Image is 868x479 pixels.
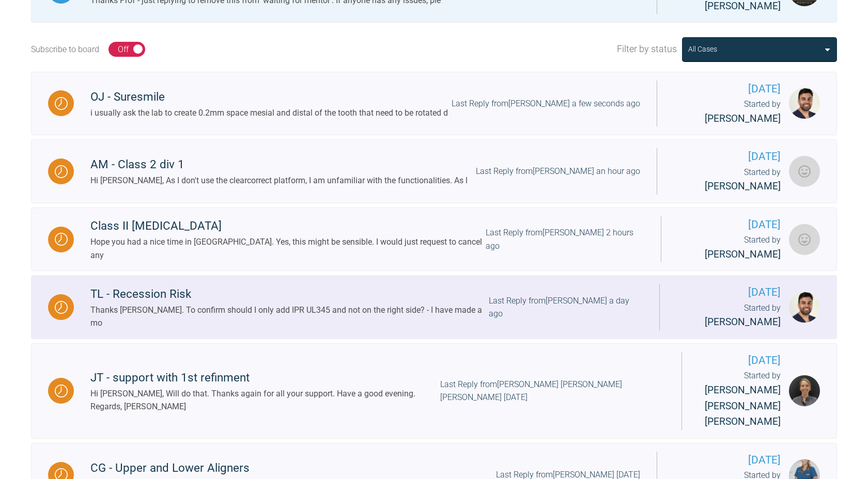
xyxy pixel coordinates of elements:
[676,284,781,301] span: [DATE]
[55,165,68,178] img: Waiting
[55,385,68,397] img: Waiting
[699,369,781,430] div: Started by
[90,304,489,330] div: Thanks [PERSON_NAME]. To confirm should I only add IPR UL345 and not on the right side? - I have ...
[55,301,68,314] img: Waiting
[440,378,665,404] div: Last Reply from [PERSON_NAME] [PERSON_NAME] [PERSON_NAME] [DATE]
[489,294,643,321] div: Last Reply from [PERSON_NAME] a day ago
[31,72,837,136] a: WaitingOJ - Suresmilei usually ask the lab to create 0.2mm space mesial and distal of the tooth t...
[90,155,468,174] div: AM - Class 2 div 1
[699,352,781,369] span: [DATE]
[31,275,837,339] a: WaitingTL - Recession RiskThanks [PERSON_NAME]. To confirm should I only add IPR UL345 and not on...
[789,224,820,255] img: Annita Tasiou
[705,180,781,192] span: [PERSON_NAME]
[789,88,820,119] img: Davinderjit Singh
[705,113,781,124] span: [PERSON_NAME]
[705,384,781,427] span: [PERSON_NAME] [PERSON_NAME] [PERSON_NAME]
[789,292,820,323] img: Davinderjit Singh
[90,88,448,106] div: OJ - Suresmile
[452,97,640,110] div: Last Reply from [PERSON_NAME] a few seconds ago
[90,106,448,120] div: i usually ask the lab to create 0.2mm space mesial and distal of the tooth that need to be rotated d
[674,148,781,165] span: [DATE]
[678,216,781,233] span: [DATE]
[486,226,645,252] div: Last Reply from [PERSON_NAME] 2 hours ago
[90,387,440,413] div: Hi [PERSON_NAME], Will do that. Thanks again for all your support. Have a good evening. Regards, ...
[674,452,781,469] span: [DATE]
[90,369,440,387] div: JT - support with 1st refinment
[705,316,781,328] span: [PERSON_NAME]
[789,156,820,187] img: Yuliya Khober
[789,375,820,406] img: Joana Alexandra Domingues Santos de Matos
[90,285,489,304] div: TL - Recession Risk
[705,248,781,260] span: [PERSON_NAME]
[674,81,781,98] span: [DATE]
[674,98,781,126] div: Started by
[676,301,781,330] div: Started by
[617,42,677,57] span: Filter by status
[678,233,781,262] div: Started by
[90,235,486,262] div: Hope you had a nice time in [GEOGRAPHIC_DATA]. Yes, this might be sensible. I would just request ...
[31,343,837,439] a: WaitingJT - support with 1st refinmentHi [PERSON_NAME], Will do that. Thanks again for all your s...
[31,43,99,56] div: Subscribe to board
[55,97,68,110] img: Waiting
[90,459,250,477] div: CG - Upper and Lower Aligners
[55,233,68,246] img: Waiting
[118,43,129,56] div: Off
[31,207,837,272] a: WaitingClass II [MEDICAL_DATA]Hope you had a nice time in [GEOGRAPHIC_DATA]. Yes, this might be s...
[90,217,486,235] div: Class II [MEDICAL_DATA]
[31,139,837,203] a: WaitingAM - Class 2 div 1Hi [PERSON_NAME], As I don't use the clearcorrect platform, I am unfamil...
[90,174,468,187] div: Hi [PERSON_NAME], As I don't use the clearcorrect platform, I am unfamiliar with the functionalit...
[688,43,717,55] div: All Cases
[476,165,640,178] div: Last Reply from [PERSON_NAME] an hour ago
[674,166,781,195] div: Started by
